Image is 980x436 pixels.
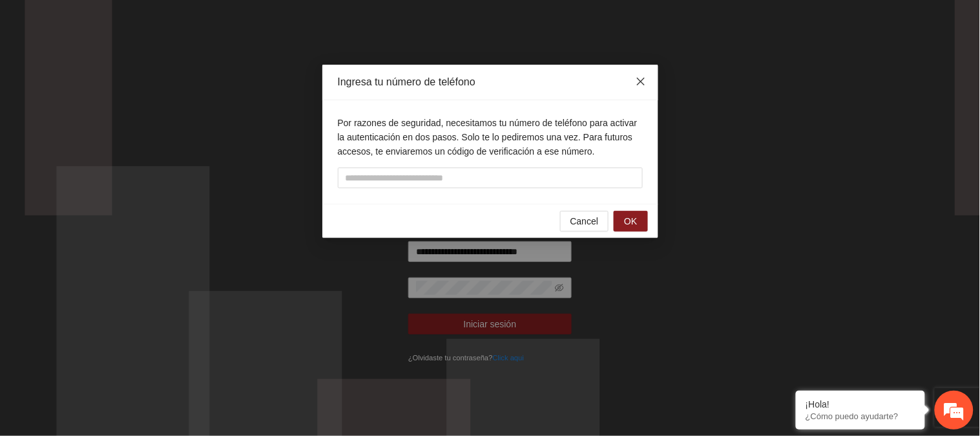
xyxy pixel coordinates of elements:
[614,211,647,232] button: OK
[67,66,217,83] div: Chatee con nosotros ahora
[560,211,609,232] button: Cancel
[6,295,246,340] textarea: Escriba su mensaje y pulse “Intro”
[570,214,599,228] span: Cancel
[338,116,643,158] p: Por razones de seguridad, necesitamos tu número de teléfono para activar la autenticación en dos ...
[212,6,243,38] div: Minimizar ventana de chat en vivo
[623,65,658,100] button: Close
[806,399,915,409] div: ¡Hola!
[636,76,646,87] span: close
[624,214,637,228] span: OK
[806,411,915,421] p: ¿Cómo puedo ayudarte?
[75,144,178,274] span: Estamos en línea.
[338,75,643,89] div: Ingresa tu número de teléfono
